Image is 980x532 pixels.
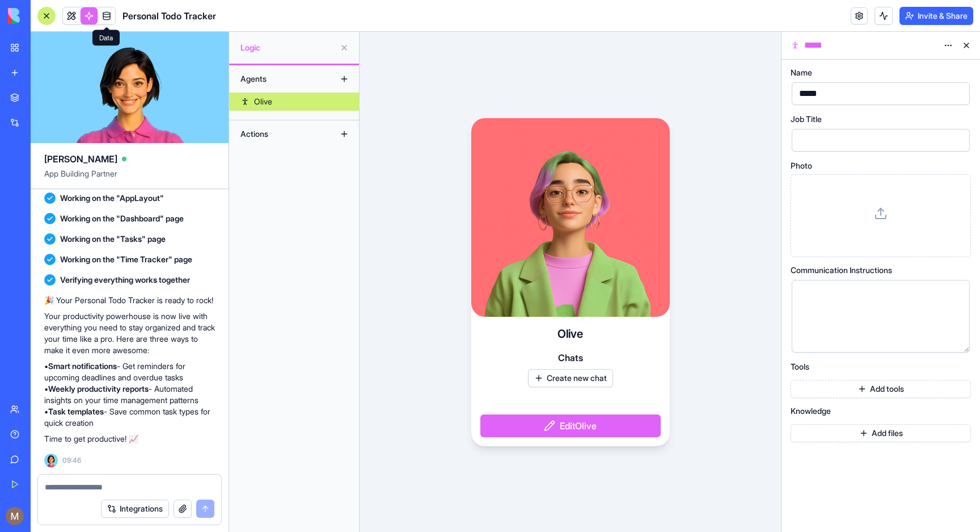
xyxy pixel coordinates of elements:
span: Tools [791,363,809,371]
span: Logic [240,42,335,53]
button: Invite & Share [899,7,973,25]
h4: Olive [557,326,583,342]
p: Your productivity powerhouse is now live with everything you need to stay organized and track you... [44,311,215,356]
span: Personal Todo Tracker [122,9,216,23]
div: Data [92,30,120,46]
span: Job Title [791,115,822,123]
span: App Building Partner [44,168,215,188]
span: Working on the "Time Tracker" page [60,254,192,265]
button: EditOlive [480,414,661,437]
span: Knowledge [791,407,831,415]
p: 🎉 Your Personal Todo Tracker is ready to rock! [44,295,215,306]
span: Verifying everything works together [60,274,190,286]
strong: Task templates [48,407,104,416]
strong: Smart notifications [48,361,117,371]
button: Add files [791,424,971,442]
button: Integrations [101,500,169,518]
span: Photo [791,162,812,170]
span: Name [791,69,812,77]
span: Working on the "AppLayout" [60,192,164,204]
div: Olive [254,96,272,107]
button: Add tools [791,380,971,398]
img: ACg8ocIEuDyD6UX_iUsCME9sfn9CZ-SlBCkjOMNTmUd2CDWbs26JxA=s96-c [6,507,24,525]
img: logo [8,8,78,24]
strong: Weekly productivity reports [48,384,149,393]
button: Create new chat [528,369,613,387]
div: Actions [235,125,326,143]
p: Time to get productive! 📈 [44,433,215,445]
a: Olive [229,93,359,111]
span: [PERSON_NAME] [44,152,117,166]
img: Ella_00000_wcx2te.png [44,454,58,467]
span: Chats [558,351,583,365]
span: 09:46 [62,456,81,465]
span: Working on the "Tasks" page [60,233,166,245]
p: • - Get reminders for upcoming deadlines and overdue tasks • - Automated insights on your time ma... [44,361,215,429]
span: Communication Instructions [791,266,892,274]
div: Agents [235,70,326,88]
span: Working on the "Dashboard" page [60,213,184,224]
